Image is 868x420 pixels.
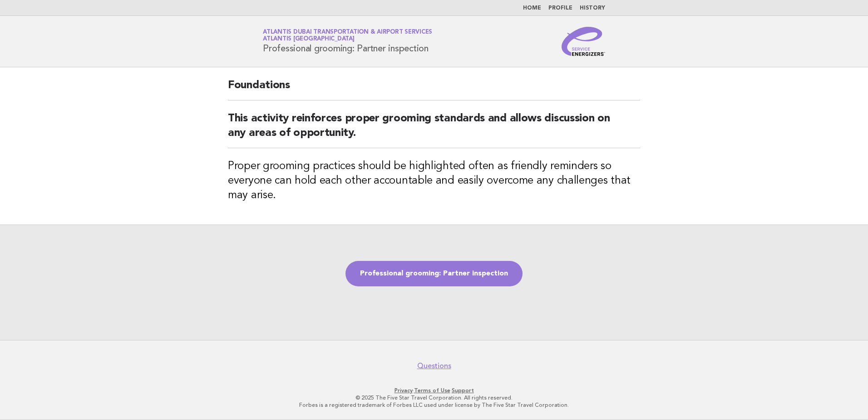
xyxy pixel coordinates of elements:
[562,27,605,56] img: Service Energizers
[395,387,413,394] a: Privacy
[417,361,451,370] a: Questions
[523,5,541,11] a: Home
[228,78,640,100] h2: Foundations
[263,29,432,42] a: Atlantis Dubai Transportation & Airport ServicesAtlantis [GEOGRAPHIC_DATA]
[414,387,450,394] a: Terms of Use
[452,387,474,394] a: Support
[548,5,572,11] a: Profile
[156,394,712,401] p: © 2025 The Five Star Travel Corporation. All rights reserved.
[228,111,640,148] h2: This activity reinforces proper grooming standards and allows discussion on any areas of opportun...
[263,30,432,53] h1: Professional grooming: Partner inspection
[228,159,640,203] h3: Proper grooming practices should be highlighted often as friendly reminders so everyone can hold ...
[580,5,605,11] a: History
[156,401,712,409] p: Forbes is a registered trademark of Forbes LLC used under license by The Five Star Travel Corpora...
[345,261,523,286] a: Professional grooming: Partner inspection
[156,387,712,394] p: · ·
[263,36,355,42] span: Atlantis [GEOGRAPHIC_DATA]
